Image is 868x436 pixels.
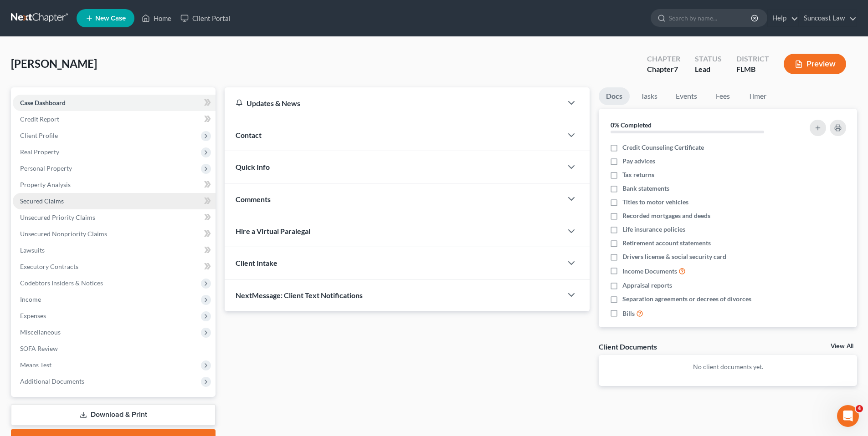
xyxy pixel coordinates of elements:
span: Life insurance policies [622,225,685,234]
a: Home [137,10,176,26]
a: Tasks [633,87,665,105]
span: NextMessage: Client Text Notifications [236,291,363,299]
span: Property Analysis [20,181,71,188]
span: Retirement account statements [622,238,711,248]
span: Personal Property [20,164,72,172]
span: Pay advices [622,157,655,166]
span: Income [20,295,41,303]
span: Quick Info [236,162,270,171]
a: Credit Report [13,111,216,127]
div: District [736,54,769,64]
span: [PERSON_NAME] [11,57,97,70]
span: Bills [622,309,635,318]
span: Miscellaneous [20,328,61,336]
a: View All [831,343,853,350]
a: Case Dashboard [13,95,216,111]
span: Credit Counseling Certificate [622,143,704,152]
span: Bank statements [622,184,669,193]
a: Unsecured Priority Claims [13,209,216,226]
a: Client Portal [176,10,235,26]
span: Real Property [20,148,59,156]
span: 4 [856,405,863,412]
span: Client Intake [236,259,277,267]
strong: 0% Completed [611,121,652,129]
a: Download & Print [11,404,216,426]
span: Tax returns [622,170,654,179]
span: Codebtors Insiders & Notices [20,279,103,287]
span: Lawsuits [20,246,45,254]
a: Fees [708,87,737,105]
a: SOFA Review [13,340,216,357]
div: Status [695,54,722,64]
span: Contact [236,131,262,139]
span: Titles to motor vehicles [622,198,688,207]
span: Recorded mortgages and deeds [622,211,710,220]
span: New Case [95,15,126,22]
span: Unsecured Priority Claims [20,213,95,221]
p: No client documents yet. [606,362,850,371]
a: Help [768,10,798,26]
span: Appraisal reports [622,281,672,290]
div: Lead [695,64,722,75]
span: 7 [674,65,678,73]
a: Unsecured Nonpriority Claims [13,226,216,242]
a: Events [668,87,704,105]
div: Chapter [647,54,680,64]
span: Additional Documents [20,377,84,385]
span: Secured Claims [20,197,64,205]
span: Hire a Virtual Paralegal [236,227,310,235]
span: Executory Contracts [20,263,78,270]
span: Credit Report [20,115,59,123]
span: Means Test [20,361,51,369]
span: Income Documents [622,267,677,276]
span: Case Dashboard [20,99,66,106]
a: Timer [741,87,774,105]
span: Expenses [20,312,46,319]
a: Secured Claims [13,193,216,209]
span: Separation agreements or decrees of divorces [622,294,751,304]
span: SOFA Review [20,345,58,352]
div: Client Documents [599,342,657,351]
button: Preview [784,54,846,74]
div: Chapter [647,64,680,75]
span: Client Profile [20,132,58,139]
span: Drivers license & social security card [622,252,726,261]
span: Comments [236,195,271,203]
span: Unsecured Nonpriority Claims [20,230,107,238]
a: Suncoast Law [799,10,857,26]
iframe: Intercom live chat [837,405,859,427]
a: Executory Contracts [13,259,216,275]
input: Search by name... [669,10,752,26]
a: Docs [599,87,630,105]
div: FLMB [736,64,769,75]
a: Property Analysis [13,177,216,193]
a: Lawsuits [13,242,216,259]
div: Updates & News [236,98,551,108]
